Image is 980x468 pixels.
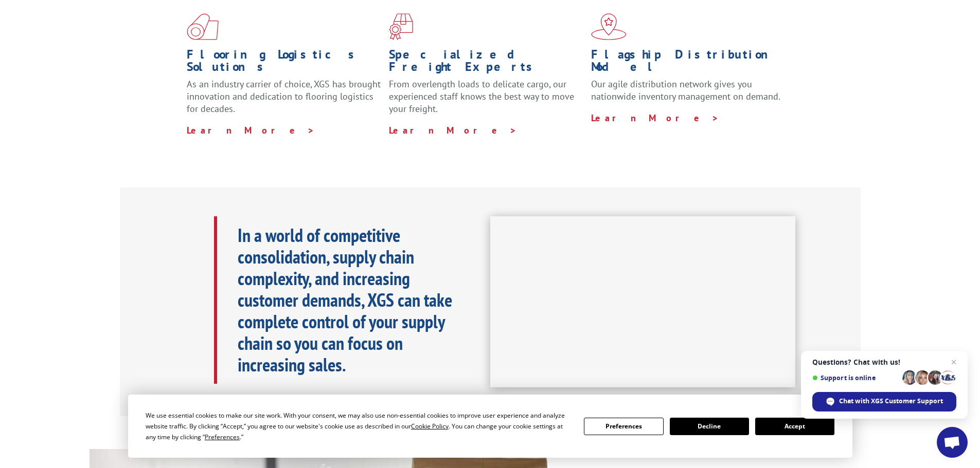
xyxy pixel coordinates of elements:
h1: Flagship Distribution Model [591,48,786,78]
b: In a world of competitive consolidation, supply chain complexity, and increasing customer demands... [238,223,452,377]
a: Learn More > [389,124,517,136]
p: From overlength loads to delicate cargo, our experienced staff knows the best way to move your fr... [389,78,583,124]
span: Our agile distribution network gives you nationwide inventory management on demand. [591,78,780,102]
span: Close chat [948,356,960,368]
a: Learn More > [591,112,719,124]
a: Learn More > [187,124,315,136]
div: Cookie Consent Prompt [128,395,852,458]
span: Chat with XGS Customer Support [839,397,943,406]
img: xgs-icon-flagship-distribution-model-red [591,13,627,40]
button: Decline [670,418,749,435]
span: Preferences [205,433,240,441]
span: Questions? Chat with us! [812,358,956,366]
iframe: XGS Logistics Solutions [490,216,795,388]
h1: Specialized Freight Experts [389,48,583,78]
h1: Flooring Logistics Solutions [187,48,381,78]
span: Cookie Policy [411,422,449,430]
img: xgs-icon-focused-on-flooring-red [389,13,413,40]
div: Open chat [937,427,968,458]
div: We use essential cookies to make our site work. With your consent, we may also use non-essential ... [146,410,572,442]
div: Chat with XGS Customer Support [812,392,956,411]
img: xgs-icon-total-supply-chain-intelligence-red [187,13,219,40]
span: As an industry carrier of choice, XGS has brought innovation and dedication to flooring logistics... [187,78,381,115]
button: Preferences [584,418,663,435]
span: Support is online [812,374,899,382]
button: Accept [755,418,834,435]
